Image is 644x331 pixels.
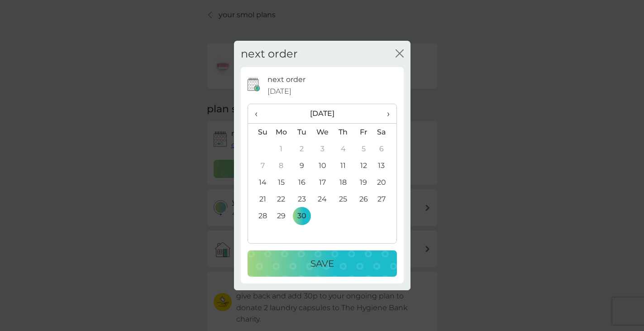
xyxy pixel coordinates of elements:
[396,49,404,59] button: close
[271,174,292,191] td: 15
[267,86,291,97] span: [DATE]
[248,191,271,207] td: 21
[248,207,271,224] td: 28
[333,157,353,174] td: 11
[353,191,374,207] td: 26
[248,124,271,141] th: Su
[353,140,374,157] td: 5
[255,104,264,123] span: ‹
[333,174,353,191] td: 18
[312,191,333,207] td: 24
[291,174,312,191] td: 16
[241,48,298,61] h2: next order
[312,174,333,191] td: 17
[271,191,292,207] td: 22
[271,157,292,174] td: 8
[271,207,292,224] td: 29
[291,207,312,224] td: 30
[373,124,396,141] th: Sa
[353,174,374,191] td: 19
[291,140,312,157] td: 2
[271,140,292,157] td: 1
[333,191,353,207] td: 25
[353,157,374,174] td: 12
[291,124,312,141] th: Tu
[333,124,353,141] th: Th
[353,124,374,141] th: Fr
[333,140,353,157] td: 4
[380,104,389,123] span: ›
[248,157,271,174] td: 7
[312,124,333,141] th: We
[310,256,334,271] p: Save
[267,74,305,86] p: next order
[373,157,396,174] td: 13
[271,104,374,124] th: [DATE]
[373,174,396,191] td: 20
[291,157,312,174] td: 9
[271,124,292,141] th: Mo
[291,191,312,207] td: 23
[248,174,271,191] td: 14
[312,140,333,157] td: 3
[373,191,396,207] td: 27
[312,157,333,174] td: 10
[248,250,397,277] button: Save
[373,140,396,157] td: 6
